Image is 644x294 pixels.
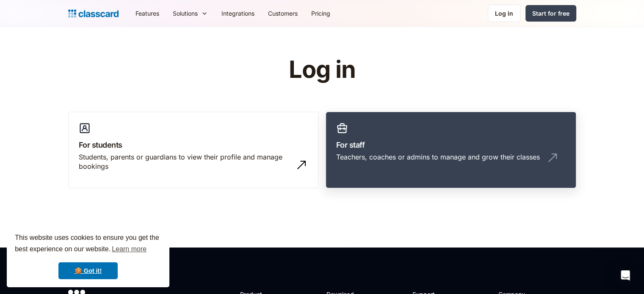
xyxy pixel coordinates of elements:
[495,9,513,18] div: Log in
[261,4,304,23] a: Customers
[188,57,456,83] h1: Log in
[129,4,166,23] a: Features
[173,9,198,18] div: Solutions
[68,8,119,19] a: Logo
[304,4,337,23] a: Pricing
[532,9,569,18] div: Start for free
[7,225,169,287] div: cookieconsent
[111,243,148,256] a: learn more about cookies
[215,4,261,23] a: Integrations
[488,5,520,22] a: Log in
[166,4,215,23] div: Solutions
[15,233,161,256] span: This website uses cookies to ensure you get the best experience on our website.
[79,139,308,151] h3: For students
[336,139,566,151] h3: For staff
[326,112,576,189] a: For staffTeachers, coaches or admins to manage and grow their classes
[336,152,540,162] div: Teachers, coaches or admins to manage and grow their classes
[68,112,319,189] a: For studentsStudents, parents or guardians to view their profile and manage bookings
[525,5,576,22] a: Start for free
[615,265,636,286] div: Open Intercom Messenger
[58,262,118,279] a: dismiss cookie message
[79,152,291,171] div: Students, parents or guardians to view their profile and manage bookings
